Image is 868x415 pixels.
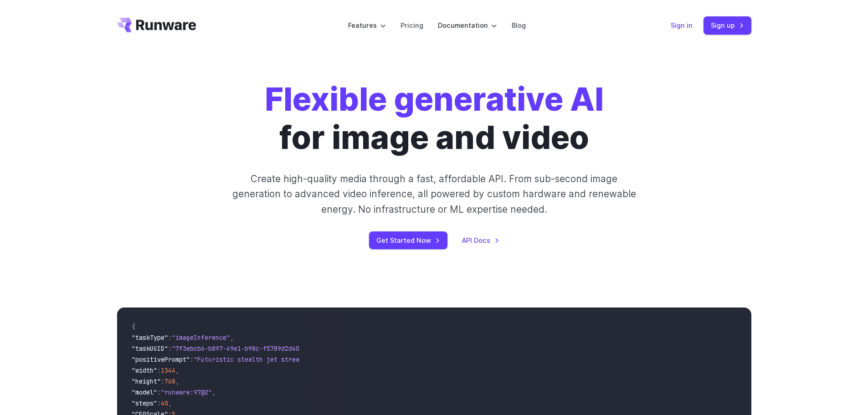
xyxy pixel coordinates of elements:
span: "7f3ebcb6-b897-49e1-b98c-f5789d2d40d7" [172,344,310,353]
a: API Docs [462,235,499,246]
span: , [212,388,216,396]
strong: Flexible generative AI [265,80,604,118]
span: 1344 [161,366,175,374]
span: : [168,344,172,353]
span: "taskUUID" [132,344,168,353]
span: , [168,399,172,407]
a: Sign up [704,16,751,34]
a: Go to / [117,18,196,32]
span: "imageInference" [172,333,230,342]
span: 40 [161,399,168,407]
span: : [157,366,161,374]
span: "model" [132,388,157,396]
span: , [175,366,179,374]
h1: for image and video [265,80,604,157]
span: : [157,388,161,396]
span: , [175,377,179,385]
span: : [161,377,164,385]
span: "steps" [132,399,157,407]
a: Sign in [671,20,693,31]
span: "taskType" [132,333,168,342]
span: "Futuristic stealth jet streaking through a neon-lit cityscape with glowing purple exhaust" [194,355,525,364]
span: "runware:97@2" [161,388,212,396]
span: "positivePrompt" [132,355,190,364]
label: Documentation [438,20,497,31]
span: "width" [132,366,157,374]
span: { [132,323,135,331]
a: Get Started Now [369,231,447,249]
span: : [157,399,161,407]
span: 768 [164,377,175,385]
p: Create high-quality media through a fast, affordable API. From sub-second image generation to adv... [231,171,637,217]
label: Features [348,20,386,31]
a: Pricing [401,20,423,31]
span: , [230,333,234,342]
span: "height" [132,377,161,385]
span: : [190,355,194,364]
span: : [168,333,172,342]
a: Blog [512,20,526,31]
